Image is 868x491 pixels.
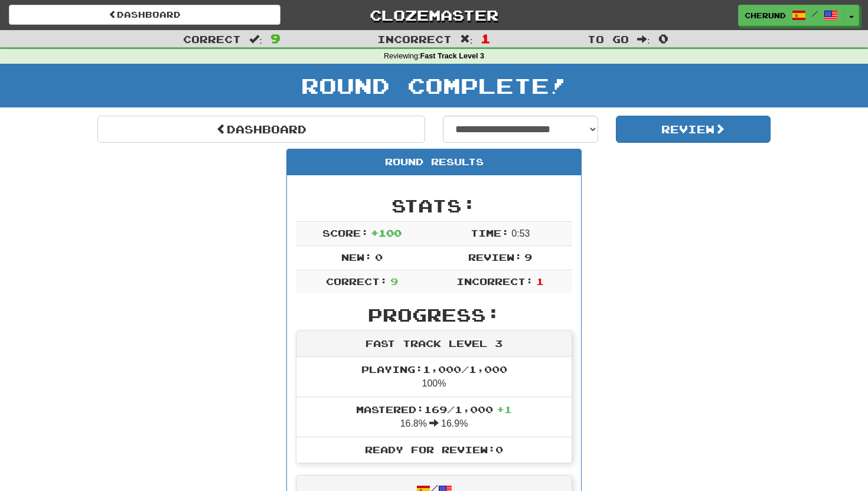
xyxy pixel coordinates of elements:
span: Ready for Review: 0 [365,444,503,455]
span: + 1 [497,404,512,415]
span: 9 [270,31,280,45]
span: / [812,9,818,18]
span: : [460,34,473,44]
span: 1 [481,31,491,45]
a: Dashboard [9,5,280,25]
h2: Progress: [296,305,572,325]
span: 1 [536,276,544,287]
span: Mastered: 169 / 1,000 [356,404,512,415]
span: To go [588,33,629,45]
span: cherund [745,10,786,21]
span: New: [341,251,372,263]
span: Correct [183,33,241,45]
div: Fast Track Level 3 [296,331,572,357]
h2: Stats: [296,196,572,215]
span: 0 [375,251,383,263]
span: Incorrect: [456,276,533,287]
span: Correct: [326,276,387,287]
span: : [637,34,650,44]
li: 16.8% 16.9% [296,397,572,437]
span: Playing: 1,000 / 1,000 [361,364,507,375]
strong: Fast Track Level 3 [420,52,485,60]
span: Review: [468,251,522,263]
a: Clozemaster [298,5,570,25]
span: Incorrect [377,33,452,45]
a: cherund / [738,5,844,26]
a: Dashboard [97,116,425,143]
span: 0 [658,31,668,45]
span: + 100 [371,227,402,238]
div: Round Results [287,149,581,175]
span: 0 : 53 [511,228,530,238]
span: Score: [322,227,368,238]
span: Time: [471,227,509,238]
h1: Round Complete! [4,74,864,97]
span: 9 [390,276,398,287]
span: 9 [524,251,532,263]
li: 100% [296,357,572,397]
span: : [249,34,262,44]
button: Review [616,116,771,143]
